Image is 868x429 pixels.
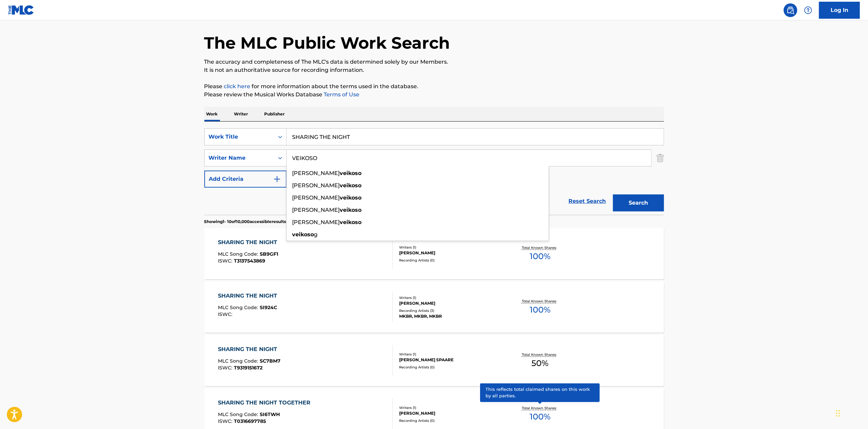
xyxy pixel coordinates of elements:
[399,250,502,256] div: [PERSON_NAME]
[232,107,250,121] p: Writer
[234,418,266,424] span: T0316697785
[340,182,362,189] strong: veikoso
[204,219,318,225] p: Showing 1 - 10 of 10,000 accessible results (Total 3,242,113 )
[613,194,664,211] button: Search
[399,295,502,300] div: Writers ( 1 )
[314,231,318,238] span: g
[340,194,362,201] strong: veikoso
[204,58,664,66] p: The accuracy and completeness of The MLC's data is determined solely by our Members.
[522,352,558,357] p: Total Known Shares:
[218,399,314,407] div: SHARING THE NIGHT TOGETHER
[204,33,450,53] h1: The MLC Public Work Search
[801,3,815,17] div: Help
[260,411,280,417] span: SI6TWH
[399,258,502,263] div: Recording Artists ( 0 )
[218,358,260,364] span: MLC Song Code :
[292,231,314,238] strong: veikoso
[399,357,502,363] div: [PERSON_NAME] SPAARE
[260,251,278,257] span: SB9GF1
[522,406,558,411] p: Total Known Shares:
[234,258,265,264] span: T3137543869
[292,219,340,225] span: [PERSON_NAME]
[784,3,797,17] a: Public Search
[565,194,610,209] a: Reset Search
[209,154,270,162] div: Writer Name
[522,245,558,250] p: Total Known Shares:
[531,357,548,369] span: 50 %
[292,207,340,213] span: [PERSON_NAME]
[530,304,550,316] span: 100 %
[399,308,502,313] div: Recording Artists ( 3 )
[804,6,812,14] img: help
[262,107,287,121] p: Publisher
[204,91,664,99] p: Please review the Musical Works Database
[218,345,280,353] div: SHARING THE NIGHT
[204,282,664,333] a: SHARING THE NIGHTMLC Song Code:SI924CISWC:Writers (1)[PERSON_NAME]Recording Artists (3)MKBR, MKBR...
[399,405,502,410] div: Writers ( 1 )
[234,365,262,371] span: T9319151672
[204,335,664,386] a: SHARING THE NIGHTMLC Song Code:SC7BM7ISWC:T9319151672Writers (1)[PERSON_NAME] SPAARERecording Art...
[340,170,362,176] strong: veikoso
[218,311,234,317] span: ISWC :
[292,170,340,176] span: [PERSON_NAME]
[399,352,502,357] div: Writers ( 1 )
[218,292,280,300] div: SHARING THE NIGHT
[340,219,362,225] strong: veikoso
[204,171,287,188] button: Add Criteria
[204,228,664,279] a: SHARING THE NIGHTMLC Song Code:SB9GF1ISWC:T3137543869Writers (1)[PERSON_NAME]Recording Artists (0...
[323,91,360,98] a: Terms of Use
[399,365,502,370] div: Recording Artists ( 0 )
[224,83,251,90] a: click here
[819,2,860,19] a: Log In
[204,107,220,121] p: Work
[260,358,280,364] span: SC7BM7
[218,238,280,247] div: SHARING THE NIGHT
[399,300,502,306] div: [PERSON_NAME]
[204,66,664,74] p: It is not an authoritative source for recording information.
[530,250,550,263] span: 100 %
[218,411,260,417] span: MLC Song Code :
[218,258,234,264] span: ISWC :
[292,182,340,189] span: [PERSON_NAME]
[786,6,795,14] img: search
[8,5,34,15] img: MLC Logo
[218,251,260,257] span: MLC Song Code :
[218,365,234,371] span: ISWC :
[836,403,840,424] div: Drag
[657,149,664,166] img: Delete Criterion
[834,396,868,429] iframe: Chat Widget
[522,299,558,304] p: Total Known Shares:
[292,194,340,201] span: [PERSON_NAME]
[273,175,281,183] img: 9d2ae6d4665cec9f34b9.svg
[340,207,362,213] strong: veikoso
[218,304,260,311] span: MLC Song Code :
[399,410,502,416] div: [PERSON_NAME]
[399,245,502,250] div: Writers ( 1 )
[204,128,664,215] form: Search Form
[530,411,550,423] span: 100 %
[209,133,270,141] div: Work Title
[218,418,234,424] span: ISWC :
[399,418,502,423] div: Recording Artists ( 0 )
[399,313,502,319] div: MKBR, MKBR, MKBR
[260,304,277,311] span: SI924C
[204,82,664,91] p: Please for more information about the terms used in the database.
